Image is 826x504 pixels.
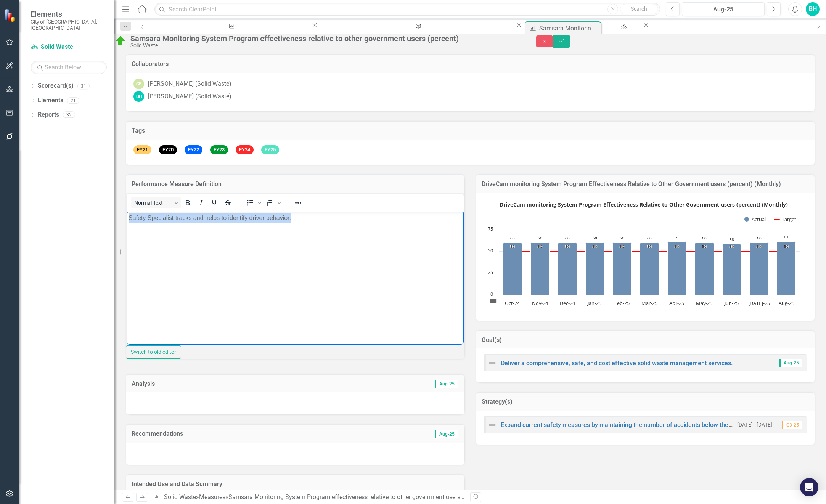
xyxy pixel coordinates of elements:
[668,241,686,295] path: Apr-25, 61. Actual.
[154,3,660,16] input: Search ClearPoint...
[702,235,707,241] text: 60
[500,201,788,208] text: DriveCam monitoring System Program Effectiveness Relative to Other Government users (percent) (Mo...
[488,358,497,368] img: Not Defined
[63,112,75,118] div: 32
[586,242,604,295] path: Jan-25, 60. Actual.
[640,242,659,295] path: Mar-25, 60. Actual.
[488,296,498,307] button: View chart menu, DriveCam monitoring System Program Effectiveness Relative to Other Government us...
[31,43,107,51] a: Solid Waste
[484,199,804,313] svg: Interactive chart
[565,235,570,241] text: 60
[157,29,304,38] div: Children and Families Outreach in Environmental Education (number)
[609,29,635,38] div: Solid Waste
[560,300,575,307] text: Dec-24
[208,197,221,208] button: Underline
[593,235,597,241] text: 60
[133,79,144,89] div: CB
[435,430,458,438] span: Aug-25
[132,481,459,488] h3: Intended Use and Data Summary
[730,237,734,242] text: 58
[31,19,107,31] small: City of [GEOGRAPHIC_DATA], [GEOGRAPHIC_DATA]
[130,43,521,48] div: Solid Waste
[685,5,762,14] div: Aug-25
[132,61,809,67] h3: Collaborators
[153,493,464,502] div: » »
[784,244,789,249] text: 50
[647,235,652,241] text: 60
[641,300,657,307] text: Mar-25
[750,242,769,295] path: Jul-25, 60. Actual.
[730,244,734,249] text: 50
[501,421,773,429] a: Expand current safety measures by maintaining the number of accidents below the nation average.
[236,145,254,155] span: FY24
[181,197,194,208] button: Bold
[558,242,577,295] path: Dec-24, 60. Actual.
[682,2,765,16] button: Aug-25
[620,4,658,14] button: Search
[505,300,520,307] text: Oct-24
[757,244,761,249] text: 50
[675,234,679,239] text: 61
[482,181,809,188] h3: DriveCam monitoring System Program Effectiveness Relative to Other Government users (percent) (Mo...
[130,34,521,43] div: Samsara Monitoring System Program effectiveness relative to other government users (percent)
[782,421,802,429] span: Q3-25
[620,244,624,249] text: 50
[131,197,181,208] button: Block Normal Text
[38,111,59,119] a: Reports
[148,92,231,101] div: [PERSON_NAME] (Solid Waste)
[114,35,127,47] img: On Target
[538,244,542,249] text: 50
[148,80,231,88] div: [PERSON_NAME] (Solid Waste)
[484,199,807,313] div: DriveCam monitoring System Program Effectiveness Relative to Other Government users (percent) (Mo...
[744,216,766,223] button: Show Actual
[132,181,459,188] h3: Performance Measure Definition
[806,2,820,16] button: BH
[134,200,172,206] span: Normal Text
[126,345,181,359] button: Switch to old editor
[538,235,542,241] text: 60
[67,97,79,104] div: 21
[490,291,493,297] text: 0
[779,359,802,367] span: Aug-25
[228,493,486,501] div: Samsara Monitoring System Program effectiveness relative to other government users (percent)
[199,493,225,501] a: Measures
[263,197,282,208] div: Numbered list
[539,24,599,33] div: Samsara Monitoring System Program effectiveness relative to other government users (percent)
[4,9,17,22] img: ClearPoint Strategy
[31,61,107,74] input: Search Below...
[164,493,196,501] a: Solid Waste
[620,235,624,241] text: 60
[724,300,739,307] text: Jun-25
[723,244,741,295] path: Jun-25, 58. Actual.
[325,29,508,38] div: Deliver a comprehensive, safe, and cost effective solid waste management services.
[132,430,355,437] h3: Recommendations
[482,398,809,405] h3: Strategy(s)
[503,242,522,295] path: Oct-24, 60. Actual.
[38,82,74,90] a: Scorecard(s)
[77,83,90,89] div: 31
[488,269,493,276] text: 25
[800,478,818,496] div: Open Intercom Messenger
[603,21,642,31] a: Solid Waste
[779,300,794,307] text: Aug-25
[435,380,458,388] span: Aug-25
[133,91,144,102] div: BH
[510,235,515,241] text: 60
[488,247,493,254] text: 50
[748,300,770,307] text: [DATE]-25
[503,241,796,295] g: Actual, series 1 of 2. Bar series with 11 bars.
[510,244,515,249] text: 50
[565,244,570,249] text: 50
[737,421,772,429] small: [DATE] - [DATE]
[150,21,311,31] a: Children and Families Outreach in Environmental Education (number)
[675,244,679,249] text: 50
[593,244,597,249] text: 50
[695,242,714,295] path: May-25, 60. Actual.
[38,96,63,105] a: Elements
[531,242,550,295] path: Nov-24, 60. Actual.
[132,380,292,387] h3: Analysis
[757,235,762,241] text: 60
[31,10,107,19] span: Elements
[613,242,632,295] path: Feb-25, 60. Actual.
